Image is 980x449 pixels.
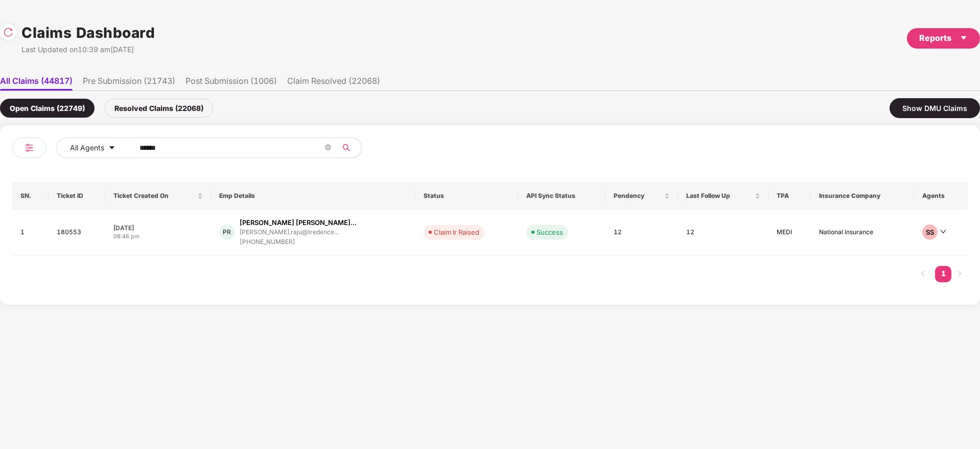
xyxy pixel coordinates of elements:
li: Pre Submission (21743) [83,76,175,91]
th: Insurance Company [811,182,914,210]
div: SS [922,224,938,240]
td: National insurance [811,210,914,256]
div: Last Updated on 10:39 am[DATE] [21,44,155,55]
td: 12 [605,210,678,256]
th: Emp Details [211,182,416,210]
li: Claim Resolved (22068) [287,76,380,91]
div: [PERSON_NAME].raju@tredence... [240,229,339,235]
span: Last Follow Up [686,192,753,200]
div: Show DMU Claims [890,98,980,118]
td: 1 [12,210,49,256]
th: Agents [914,182,968,210]
button: right [951,266,968,282]
span: All Agents [70,142,104,153]
span: Pendency [614,192,662,200]
li: Post Submission (1006) [185,76,277,91]
th: Status [415,182,518,210]
td: 12 [678,210,768,256]
th: Ticket Created On [105,182,211,210]
div: [DATE] [113,223,202,232]
div: [PERSON_NAME] [PERSON_NAME]... [240,218,357,228]
td: MEDI [768,210,811,256]
button: search [336,138,362,158]
span: close-circle [325,144,331,150]
th: Ticket ID [49,182,106,210]
td: 180553 [49,210,106,256]
div: Success [536,227,563,237]
div: Claim Ir Raised [434,227,479,237]
span: Ticket Created On [113,192,195,200]
li: Previous Page [915,266,931,282]
span: right [956,271,963,277]
div: Resolved Claims (22068) [105,99,213,118]
h1: Claims Dashboard [21,21,155,44]
th: SN. [12,182,49,210]
li: Next Page [951,266,968,282]
img: svg+xml;base64,PHN2ZyB4bWxucz0iaHR0cDovL3d3dy53My5vcmcvMjAwMC9zdmciIHdpZHRoPSIyNCIgaGVpZ2h0PSIyNC... [23,142,35,154]
th: API Sync Status [518,182,605,210]
button: left [915,266,931,282]
button: All Agentscaret-down [56,138,137,158]
div: Reports [919,32,968,44]
img: svg+xml;base64,PHN2ZyBpZD0iUmVsb2FkLTMyeDMyIiB4bWxucz0iaHR0cDovL3d3dy53My5vcmcvMjAwMC9zdmciIHdpZH... [3,27,13,37]
div: [PHONE_NUMBER] [240,237,357,247]
div: PR [219,224,235,240]
th: Pendency [605,182,678,210]
div: 08:46 pm [113,232,202,241]
span: close-circle [325,143,331,153]
span: caret-down [108,144,115,152]
th: Last Follow Up [678,182,768,210]
span: down [940,229,946,235]
span: left [920,271,926,277]
span: search [336,144,356,152]
th: TPA [768,182,811,210]
li: 1 [935,266,951,282]
a: 1 [935,266,951,281]
span: caret-down [960,34,968,42]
